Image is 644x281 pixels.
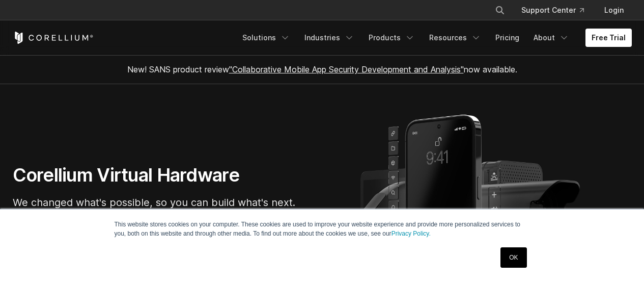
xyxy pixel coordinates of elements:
[596,1,632,19] a: Login
[585,29,632,47] a: Free Trial
[298,29,360,47] a: Industries
[13,32,94,44] a: Corellium Home
[489,29,525,47] a: Pricing
[527,29,575,47] a: About
[362,29,421,47] a: Products
[13,195,318,241] p: We changed what's possible, so you can build what's next. Virtual devices for iOS, Android, and A...
[483,1,632,19] div: Navigation Menu
[423,29,487,47] a: Resources
[236,29,632,47] div: Navigation Menu
[115,220,530,238] p: This website stores cookies on your computer. These cookies are used to improve your website expe...
[491,1,509,19] button: Search
[236,29,296,47] a: Solutions
[500,247,526,268] a: OK
[13,164,318,187] h1: Corellium Virtual Hardware
[229,64,464,74] a: "Collaborative Mobile App Security Development and Analysis"
[513,1,592,19] a: Support Center
[391,230,431,237] a: Privacy Policy.
[127,64,517,74] span: New! SANS product review now available.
